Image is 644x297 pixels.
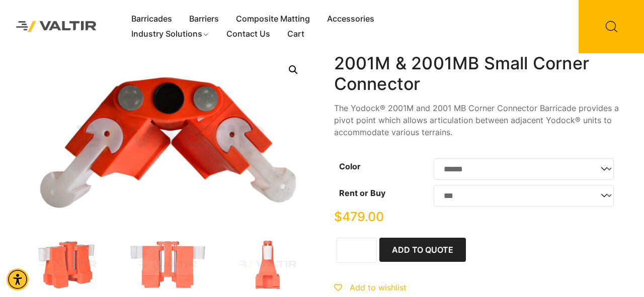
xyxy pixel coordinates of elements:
[334,209,384,224] bdi: 479.00
[8,13,105,40] img: Valtir Rentals
[25,239,110,290] img: 2001_LG_Corner_Org_3Q-2.jpg
[379,238,466,262] button: Add to Quote
[123,12,181,27] a: Barricades
[125,239,210,290] img: An orange industrial tool with two metal rods and white components on the sides, designed for spe...
[337,238,377,263] input: Product quantity
[350,282,407,292] span: Add to wishlist
[279,27,313,42] a: Cart
[7,268,29,290] div: Accessibility Menu
[318,12,383,27] a: Accessories
[339,188,385,198] label: Rent or Buy
[123,27,218,42] a: Industry Solutions
[181,12,227,27] a: Barriers
[334,53,619,94] h1: 2001M & 2001MB Small Corner Connector
[227,12,318,27] a: Composite Matting
[218,27,279,42] a: Contact Us
[334,102,619,138] p: The Yodock® 2001M and 2001 MB Corner Connector Barricade provides a pivot point which allows arti...
[334,209,342,224] span: $
[334,282,407,292] a: Add to wishlist
[339,161,361,171] label: Color
[225,239,310,290] img: An orange industrial tool with a white cylindrical component on top, designed for specific mechan...
[284,61,302,79] a: 🔍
